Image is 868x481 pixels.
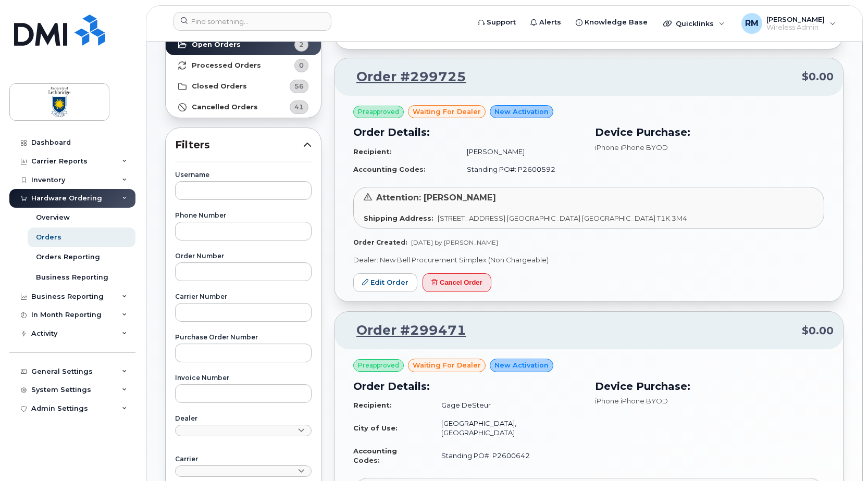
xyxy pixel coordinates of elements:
a: Order #299471 [344,321,466,340]
span: [PERSON_NAME] [766,15,825,23]
span: Filters [175,137,303,153]
strong: Closed Orders [192,82,247,91]
strong: Shipping Address: [364,214,433,222]
span: 41 [294,102,304,112]
h3: Order Details: [353,378,582,394]
a: Processed Orders0 [166,55,321,76]
strong: Recipient: [353,401,392,409]
span: $0.00 [802,323,834,338]
strong: Accounting Codes: [353,447,397,465]
p: Dealer: New Bell Procurement Simplex (Non Chargeable) [353,255,824,265]
button: Cancel Order [423,273,491,293]
span: Attention: [PERSON_NAME] [376,193,496,202]
a: Edit Order [353,273,417,293]
label: Carrier Number [175,294,312,300]
span: Alerts [539,17,561,28]
div: Rick Marczuk [734,13,843,34]
label: Order Number [175,253,312,259]
a: Alerts [523,12,568,33]
h3: Device Purchase: [595,124,824,140]
a: Closed Orders56 [166,76,321,97]
td: Gage DeSteur [432,396,582,414]
span: [DATE] by [PERSON_NAME] [411,238,498,246]
span: RM [745,17,759,30]
h3: Device Purchase: [595,378,824,394]
span: New Activation [494,360,549,370]
div: Quicklinks [656,13,732,34]
a: Open Orders2 [166,34,321,55]
a: Support [470,12,523,33]
label: Purchase Order Number [175,334,312,340]
span: waiting for dealer [413,107,481,117]
span: 2 [299,40,304,49]
td: Standing PO#: P2600642 [432,442,582,470]
a: Cancelled Orders41 [166,97,321,118]
a: Knowledge Base [568,12,655,33]
a: Order #299725 [344,68,466,86]
span: waiting for dealer [413,360,481,370]
label: Phone Number [175,212,312,219]
label: Dealer [175,415,312,422]
span: $0.00 [802,69,834,84]
label: Carrier [175,456,312,462]
span: Quicklinks [676,19,714,28]
span: iPhone iPhone BYOD [595,143,668,151]
input: Find something... [173,12,331,31]
strong: Accounting Codes: [353,165,426,173]
strong: City of Use: [353,424,398,432]
strong: Cancelled Orders [192,103,258,111]
span: [STREET_ADDRESS] [GEOGRAPHIC_DATA] [GEOGRAPHIC_DATA] T1K 3M4 [438,214,687,222]
label: Username [175,172,312,178]
span: Preapproved [358,107,399,117]
span: Support [487,17,516,28]
strong: Open Orders [192,41,241,49]
td: [PERSON_NAME] [457,143,582,161]
h3: Order Details: [353,124,582,140]
td: [GEOGRAPHIC_DATA], [GEOGRAPHIC_DATA] [432,414,582,442]
label: Invoice Number [175,375,312,381]
strong: Processed Orders [192,61,261,70]
strong: Recipient: [353,147,392,156]
span: Knowledge Base [585,17,648,28]
span: Wireless Admin [766,23,825,32]
span: 0 [299,60,304,70]
span: iPhone iPhone BYOD [595,397,668,405]
span: 56 [294,81,304,91]
span: Preapproved [358,361,399,370]
span: New Activation [494,107,549,117]
td: Standing PO#: P2600592 [457,160,582,179]
strong: Order Created: [353,238,407,246]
